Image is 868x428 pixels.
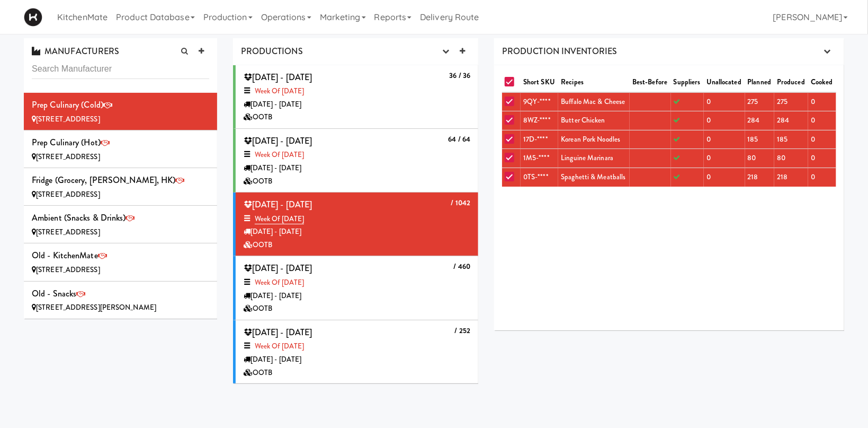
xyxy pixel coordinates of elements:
[502,92,836,111] tr: 9QY-****Buffalo Mac & Cheese02752750
[561,134,620,144] a: Korean Pork Noodles
[745,92,775,111] td: 275
[32,59,209,79] input: Search Manufacturer
[255,150,304,160] a: Week of [DATE]
[244,262,312,274] span: [DATE] - [DATE]
[36,114,100,124] span: [STREET_ADDRESS]
[745,149,775,168] td: 80
[808,111,836,130] td: 0
[233,65,478,129] li: 36 / 36 [DATE] - [DATE]Week of [DATE][DATE] - [DATE]OOTB
[774,168,808,186] td: 218
[24,8,42,27] img: Micromart
[502,111,836,130] tr: 8WZ-****Butter Chicken02842840
[255,341,304,351] a: Week of [DATE]
[502,130,836,149] tr: 17D-****Korean Pork Noodles01851850
[32,45,119,57] span: MANUFACTURERS
[32,249,98,261] span: Old - KitchenMate
[449,71,470,81] b: 36 / 36
[451,198,471,208] b: / 1042
[745,73,775,92] th: Planned
[502,149,836,168] tr: 1M5-****Linguine Marinara080800
[704,73,745,92] th: Unallocated
[630,73,671,92] th: Best-Before
[561,115,605,125] a: Butter Chicken
[24,130,217,168] li: Prep Culinary (Hot)[STREET_ADDRESS]
[774,92,808,111] td: 275
[558,73,630,92] th: Recipes
[671,73,704,92] th: Suppliers
[244,198,312,211] span: [DATE] - [DATE]
[244,71,312,83] span: [DATE] - [DATE]
[233,129,478,193] li: 64 / 64 [DATE] - [DATE]Week of [DATE][DATE] - [DATE]OOTB
[24,243,217,281] li: Old - KitchenMate[STREET_ADDRESS]
[808,149,836,168] td: 0
[745,111,775,130] td: 284
[808,130,836,149] td: 0
[233,320,478,384] li: / 252 [DATE] - [DATE]Week of [DATE][DATE] - [DATE]OOTB
[244,366,470,380] div: OOTB
[745,168,775,186] td: 218
[244,162,470,175] div: [DATE] - [DATE]
[32,174,176,186] span: Fridge (Grocery, [PERSON_NAME], HK)
[36,265,100,275] span: [STREET_ADDRESS]
[32,136,101,149] span: Prep Culinary (Hot)
[455,326,471,336] b: / 252
[36,227,100,237] span: [STREET_ADDRESS]
[521,73,558,92] th: Short SKU
[244,135,312,147] span: [DATE] - [DATE]
[704,111,745,130] td: 0
[255,277,304,287] a: Week of [DATE]
[808,73,836,92] th: Cooked
[233,193,478,256] li: / 1042 [DATE] - [DATE]Week of [DATE][DATE] - [DATE]OOTB
[561,97,625,107] a: Buffalo Mac & Cheese
[808,92,836,111] td: 0
[774,111,808,130] td: 284
[255,214,304,224] a: Week of [DATE]
[448,134,470,144] b: 64 / 64
[36,152,100,162] span: [STREET_ADDRESS]
[233,256,478,320] li: / 460 [DATE] - [DATE]Week of [DATE][DATE] - [DATE]OOTB
[24,168,217,206] li: Fridge (Grocery, [PERSON_NAME], HK)[STREET_ADDRESS]
[32,99,103,111] span: Prep Culinary (Cold)
[24,93,217,130] li: Prep Culinary (Cold)[STREET_ADDRESS]
[24,206,217,243] li: Ambient (Snacks & Drinks)[STREET_ADDRESS]
[704,149,745,168] td: 0
[704,130,745,149] td: 0
[244,239,470,252] div: OOTB
[745,130,775,149] td: 185
[244,326,312,338] span: [DATE] - [DATE]
[244,302,470,316] div: OOTB
[454,261,471,272] b: / 460
[36,189,100,199] span: [STREET_ADDRESS]
[32,287,76,300] span: Old - Snacks
[241,45,303,57] span: PRODUCTIONS
[24,282,217,319] li: Old - Snacks[STREET_ADDRESS][PERSON_NAME]
[244,225,470,239] div: [DATE] - [DATE]
[36,302,156,312] span: [STREET_ADDRESS][PERSON_NAME]
[502,45,617,57] span: PRODUCTION INVENTORIES
[808,168,836,186] td: 0
[244,290,470,303] div: [DATE] - [DATE]
[32,212,126,224] span: Ambient (Snacks & Drinks)
[704,92,745,111] td: 0
[255,86,304,96] a: Week of [DATE]
[244,175,470,188] div: OOTB
[502,168,836,186] tr: 0TS-****Spaghetti & Meatballs02182180
[244,353,470,366] div: [DATE] - [DATE]
[774,149,808,168] td: 80
[704,168,745,186] td: 0
[561,153,613,163] a: Linguine Marinara
[561,172,625,182] a: Spaghetti & Meatballs
[774,130,808,149] td: 185
[244,111,470,124] div: OOTB
[244,98,470,111] div: [DATE] - [DATE]
[774,73,808,92] th: Produced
